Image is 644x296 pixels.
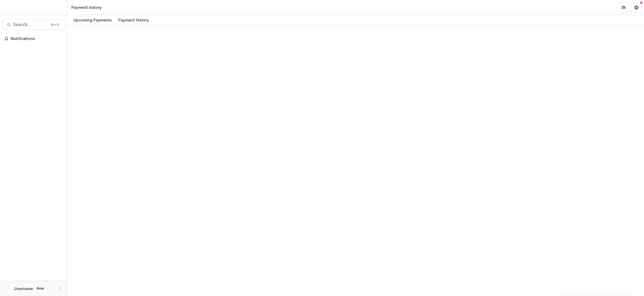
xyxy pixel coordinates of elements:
[631,2,642,13] button: Get Help
[57,285,64,292] button: More
[11,36,63,41] span: Notifications
[14,286,33,291] p: Username
[13,22,47,27] span: Search...
[71,16,114,24] div: Upcoming Payments
[71,15,114,25] a: Upcoming Payments
[2,19,65,30] button: Search...
[116,16,151,24] div: Payment History
[618,2,629,13] button: Partners
[49,22,60,28] div: ⌘ + K
[35,286,46,291] p: Role
[116,15,151,25] a: Payment History
[71,5,102,10] div: Payment history
[69,3,104,11] nav: breadcrumb
[2,34,65,43] button: Notifications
